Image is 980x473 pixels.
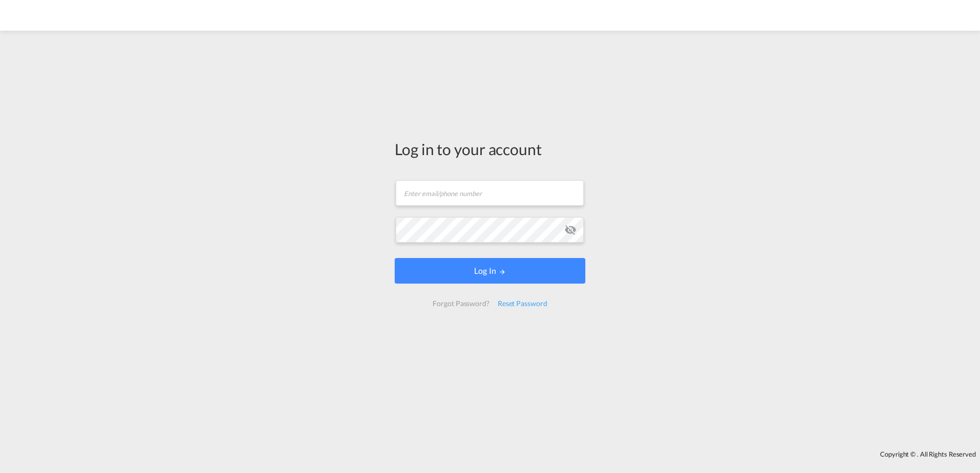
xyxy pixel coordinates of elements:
[395,138,585,160] div: Log in to your account
[494,294,552,313] div: Reset Password
[395,258,585,284] button: LOGIN
[564,224,577,236] md-icon: icon-eye-off
[396,180,584,206] input: Enter email/phone number
[428,294,493,313] div: Forgot Password?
